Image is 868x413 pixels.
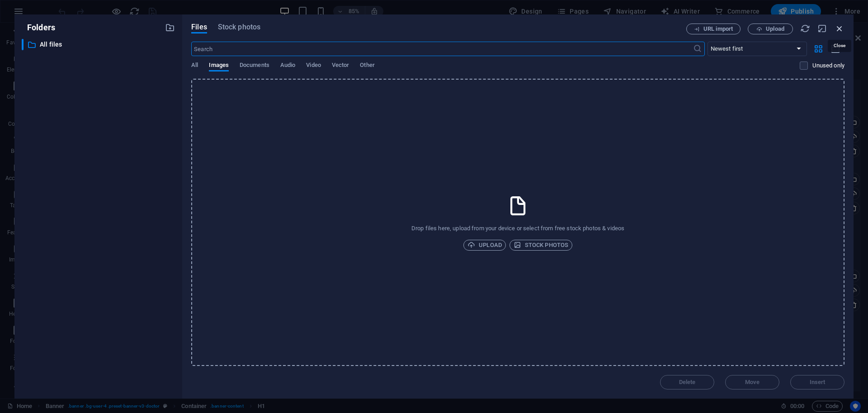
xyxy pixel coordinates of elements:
i: Minimize [817,24,827,33]
span: Images [209,60,229,72]
button: Upload [748,24,793,34]
span: Video [306,60,321,72]
i: Reload [800,24,810,33]
span: Audio [280,60,295,72]
span: Documents [240,60,269,72]
span: Stock photos [218,22,260,33]
span: Vector [332,60,349,72]
p: Displays only files that are not in use on the website. Files added during this session can still... [812,62,844,70]
span: Upload [766,26,784,32]
i: Create new folder [165,23,175,33]
span: Upload [467,240,502,251]
span: Files [191,22,207,33]
button: Stock photos [509,240,572,251]
button: Upload [463,240,506,251]
span: All [191,60,198,72]
span: Stock photos [514,240,568,251]
button: URL import [686,24,741,34]
div: ​ [22,39,24,50]
p: Folders [22,22,55,33]
p: All files [40,39,158,50]
span: Other [360,60,374,72]
p: Drop files here, upload from your device or select from free stock photos & videos [411,224,624,233]
span: URL import [703,26,733,32]
input: Search [191,42,693,56]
